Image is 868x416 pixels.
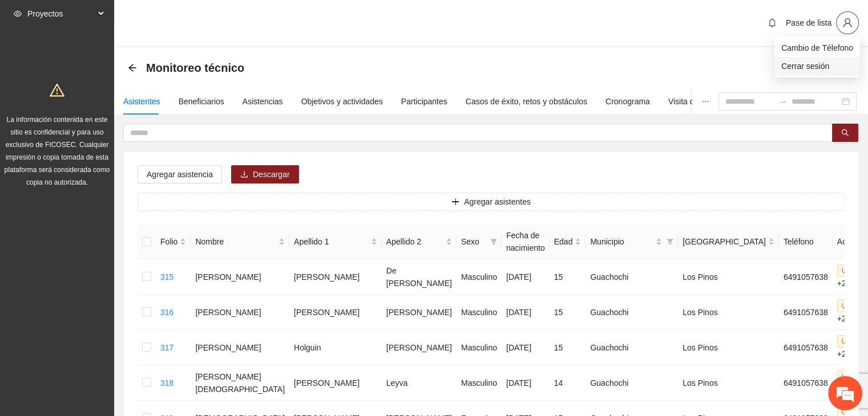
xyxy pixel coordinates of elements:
button: downloadDescargar [231,165,299,183]
div: Minimizar ventana de chat en vivo [187,6,215,33]
th: Fecha de nacimiento [502,225,550,259]
td: [PERSON_NAME] [191,330,289,365]
td: Los Pinos [678,330,779,365]
td: Masculino [457,365,502,401]
td: Guachochi [586,330,678,365]
div: Visita de campo y entregables [668,95,775,108]
td: [PERSON_NAME] [382,295,457,330]
span: filter [667,238,673,245]
td: 6491057638 [779,365,833,401]
div: Asistentes [123,95,160,108]
button: user [836,11,859,34]
td: Guachochi [586,295,678,330]
td: [DATE] [502,259,550,295]
td: [PERSON_NAME] [382,330,457,365]
td: 14 [550,365,586,401]
td: 6491057638 [779,330,833,365]
td: 15 [550,259,586,295]
span: Agregar asistentes [464,195,531,208]
span: La información contenida en este sitio es confidencial y para uso exclusivo de FICOSEC. Cualquier... [5,116,110,186]
span: Sexo [461,235,486,248]
div: Cronograma [605,95,650,108]
div: Participantes [401,95,447,108]
button: search [832,124,858,142]
td: Los Pinos [678,259,779,295]
span: filter [488,233,499,250]
span: ellipsis [701,97,709,105]
th: Folio [156,225,191,259]
th: Nombre [191,225,289,259]
td: Masculino [457,295,502,330]
th: Teléfono [779,225,833,259]
div: Casos de éxito, retos y obstáculos [466,95,587,108]
span: U [837,370,851,383]
span: Edad [554,235,573,248]
td: 6491057638 [779,295,833,330]
button: Agregar asistencia [138,165,222,183]
span: Pase de lista [786,18,831,27]
span: to [778,97,787,106]
a: 317 [160,343,173,352]
a: 316 [160,308,173,317]
a: 315 [160,272,173,282]
td: [DATE] [502,365,550,401]
span: [GEOGRAPHIC_DATA] [683,235,766,248]
a: 318 [160,378,173,388]
th: Colonia [678,225,779,259]
span: U [837,264,851,277]
td: 15 [550,295,586,330]
td: [PERSON_NAME] [191,259,289,295]
td: Masculino [457,259,502,295]
td: [PERSON_NAME] [289,365,382,401]
td: Holguin [289,330,382,365]
span: search [841,129,849,138]
span: Apellido 1 [294,235,369,248]
span: eye [14,10,22,18]
button: bell [763,14,781,32]
td: Guachochi [586,365,678,401]
span: bell [764,18,781,27]
span: download [240,170,248,180]
td: Los Pinos [678,295,779,330]
th: Apellido 2 [382,225,457,259]
td: [PERSON_NAME] [289,259,382,295]
span: Nombre [195,235,276,248]
span: filter [490,238,497,245]
div: Asistencias [243,95,283,108]
span: Descargar [253,168,290,181]
td: Guachochi [586,259,678,295]
td: [PERSON_NAME] [289,295,382,330]
td: [PERSON_NAME][DEMOGRAPHIC_DATA] [191,365,289,401]
span: plus [451,198,459,207]
td: Leyva [382,365,457,401]
span: Agregar asistencia [147,168,213,181]
span: Proyectos [27,2,95,25]
td: Masculino [457,330,502,365]
span: warning [50,83,64,97]
td: De [PERSON_NAME] [382,259,457,295]
th: Edad [550,225,586,259]
div: Chatee con nosotros ahora [59,58,192,73]
span: Estamos en línea. [66,140,158,255]
div: Back [128,63,137,73]
span: user [837,18,858,28]
span: Folio [160,235,177,248]
div: Objetivos y actividades [301,95,383,108]
span: Monitoreo técnico [146,59,244,77]
button: ellipsis [692,88,718,115]
td: [DATE] [502,330,550,365]
span: Cerrar sesión [781,60,853,72]
span: filter [664,233,676,250]
td: [DATE] [502,295,550,330]
div: Beneficiarios [179,95,224,108]
td: 15 [550,330,586,365]
span: U [837,335,851,348]
td: [PERSON_NAME] [191,295,289,330]
span: Municipio [590,235,653,248]
td: Los Pinos [678,365,779,401]
span: Apellido 2 [386,235,443,248]
span: U [837,300,851,312]
td: 6491057638 [779,259,833,295]
th: Municipio [586,225,678,259]
button: plusAgregar asistentes [138,193,845,211]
